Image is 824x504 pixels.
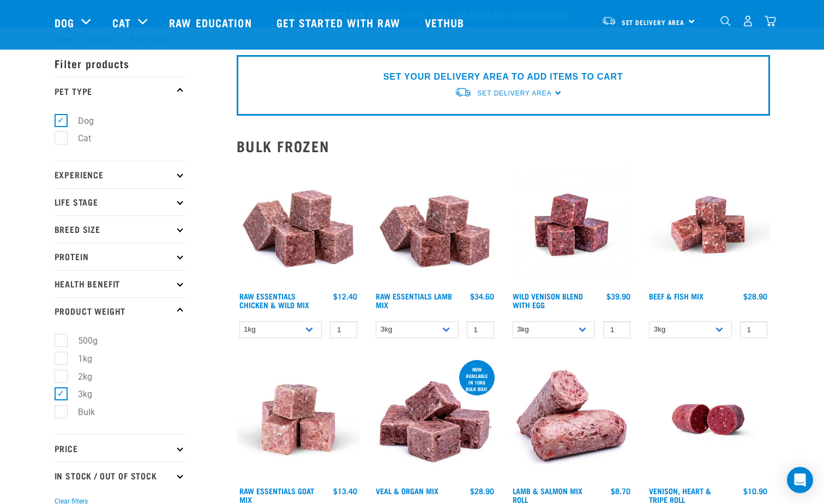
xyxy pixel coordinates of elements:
label: 500g [61,334,102,347]
p: In Stock / Out Of Stock [55,461,185,489]
p: Health Benefit [55,270,185,297]
img: Beef Mackerel 1 [646,163,770,287]
div: Open Intercom Messenger [787,467,813,493]
span: Set Delivery Area [477,89,551,97]
a: Raw Essentials Chicken & Wild Mix [239,294,309,307]
a: Dog [55,14,74,31]
label: 1kg [61,352,97,365]
img: Venison Egg 1616 [510,163,634,287]
input: 1 [603,321,630,338]
a: Lamb & Salmon Mix Roll [513,489,582,501]
label: 3kg [61,387,97,401]
img: Raw Essentials Venison Heart & Tripe Hypoallergenic Raw Pet Food Bulk Roll Unwrapped [646,358,770,482]
label: 2kg [61,370,97,383]
a: Beef & Fish Mix [649,294,703,298]
label: Cat [61,131,95,145]
img: home-icon@2x.png [765,15,776,27]
a: Raw Essentials Goat Mix [239,489,314,501]
div: $10.90 [743,487,767,495]
a: Vethub [414,1,478,44]
p: Breed Size [55,215,185,243]
div: $34.60 [470,292,494,301]
img: van-moving.png [454,87,472,98]
img: 1158 Veal Organ Mix 01 [373,358,497,482]
div: now available in 10kg bulk box! [459,361,495,397]
img: Pile Of Cubed Chicken Wild Meat Mix [237,163,360,287]
a: Wild Venison Blend with Egg [513,294,583,307]
p: Pet Type [55,77,185,104]
p: Protein [55,243,185,270]
img: home-icon-1@2x.png [720,16,731,26]
a: Raw Education [158,1,265,44]
img: ?1041 RE Lamb Mix 01 [373,163,497,287]
img: user.png [742,15,754,27]
a: Venison, Heart & Tripe Roll [649,489,711,501]
div: $12.40 [333,292,357,301]
div: $28.90 [743,292,767,301]
div: $39.90 [606,292,630,301]
input: 1 [740,321,767,338]
p: Price [55,434,185,461]
p: Life Stage [55,188,185,215]
label: Bulk [61,405,99,419]
div: $13.40 [333,487,357,495]
img: van-moving.png [602,16,616,26]
input: 1 [467,321,494,338]
img: 1261 Lamb Salmon Roll 01 [510,358,634,482]
input: 1 [330,321,357,338]
img: Goat M Ix 38448 [237,358,360,482]
a: Cat [112,14,131,31]
a: Veal & Organ Mix [376,489,438,493]
p: SET YOUR DELIVERY AREA TO ADD ITEMS TO CART [383,70,623,83]
span: Set Delivery Area [622,20,685,24]
a: Get started with Raw [266,1,414,44]
div: $28.90 [470,487,494,495]
label: Dog [61,114,98,128]
div: $8.70 [611,487,630,495]
h2: Bulk Frozen [237,137,770,154]
p: Product Weight [55,297,185,325]
p: Experience [55,161,185,188]
a: Raw Essentials Lamb Mix [376,294,452,307]
p: Filter products [55,50,185,77]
